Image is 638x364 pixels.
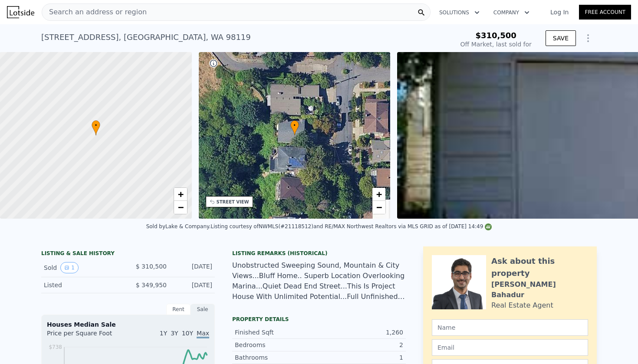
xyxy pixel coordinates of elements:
[376,189,382,200] span: +
[49,344,62,350] tspan: $738
[210,223,492,230] div: Listing courtesy of NWMLS (#21118512) and RE/MAX Northwest Realtors via MLS GRID as of [DATE] 14:49
[174,281,212,289] div: [DATE]
[475,31,516,40] span: $310,500
[136,263,167,270] span: $ 310,500
[491,300,553,311] div: Real Estate Agent
[540,8,579,16] a: Log In
[487,5,536,20] button: Company
[7,6,34,18] img: Lotside
[372,188,385,201] a: Zoom in
[92,120,100,135] div: •
[376,202,382,213] span: −
[44,262,121,273] div: Sold
[491,279,588,300] div: [PERSON_NAME] Bahadur
[171,330,178,337] span: 3Y
[579,5,631,20] a: Free Account
[60,262,79,273] button: View historical data
[460,40,532,49] div: Off Market, last sold for
[232,250,406,257] div: Listing Remarks (Historical)
[290,121,299,129] span: •
[44,281,121,289] div: Listed
[485,223,492,230] img: NWMLS Logo
[178,202,183,213] span: −
[432,339,588,356] input: Email
[217,199,249,205] div: STREET VIEW
[319,353,403,362] div: 1
[235,328,319,337] div: Finished Sqft
[432,5,487,20] button: Solutions
[41,250,215,259] div: LISTING & SALE HISTORY
[491,255,588,279] div: Ask about this property
[197,330,209,338] span: Max
[372,201,385,214] a: Zoom out
[232,260,406,302] div: Unobstructed Sweeping Sound, Mountain & City Views...Bluff Home.. Superb Location Overlooking Mar...
[166,304,191,315] div: Rent
[160,330,167,337] span: 1Y
[178,189,183,200] span: +
[41,31,251,43] div: [STREET_ADDRESS] , [GEOGRAPHIC_DATA] , WA 98119
[319,328,403,337] div: 1,260
[191,304,215,315] div: Sale
[546,30,576,46] button: SAVE
[174,262,212,273] div: [DATE]
[290,120,299,135] div: •
[579,30,597,47] button: Show Options
[47,320,209,329] div: Houses Median Sale
[42,7,147,17] span: Search an address or region
[235,353,319,362] div: Bathrooms
[47,329,128,343] div: Price per Square Foot
[319,341,403,349] div: 2
[174,188,187,201] a: Zoom in
[146,223,211,230] div: Sold by Lake & Company .
[182,330,193,337] span: 10Y
[136,282,167,289] span: $ 349,950
[232,316,406,323] div: Property details
[432,319,588,336] input: Name
[92,121,100,129] span: •
[174,201,187,214] a: Zoom out
[235,341,319,349] div: Bedrooms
